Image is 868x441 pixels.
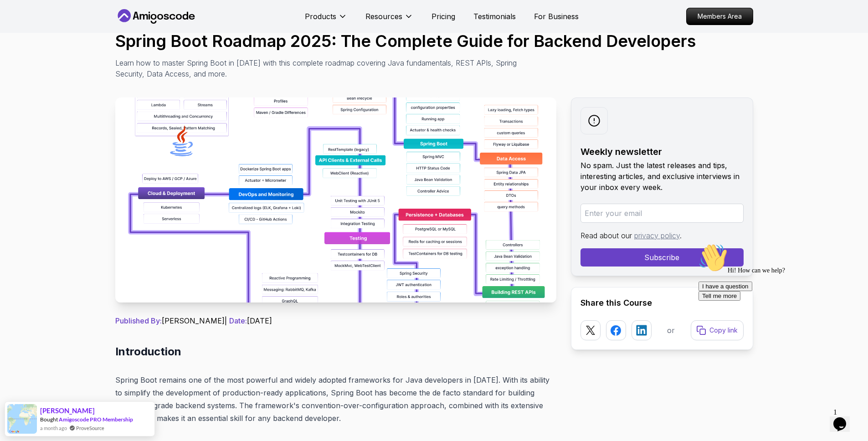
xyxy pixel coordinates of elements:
[580,297,744,309] h2: Share this Course
[40,416,58,423] span: Bought
[695,240,859,400] iframe: chat widget
[40,407,95,415] span: [PERSON_NAME]
[365,11,413,29] button: Resources
[830,405,859,432] iframe: chat widget
[4,4,33,33] img: :wave:
[115,32,753,50] h1: Spring Boot Roadmap 2025: The Complete Guide for Backend Developers
[4,42,57,51] button: I have a question
[305,11,347,29] button: Products
[40,424,67,432] span: a month ago
[4,27,90,34] span: Hi! How can we help?
[59,416,133,423] a: Amigoscode PRO Membership
[115,57,524,79] p: Learn how to master Spring Boot in [DATE] with this complete roadmap covering Java fundamentals, ...
[687,8,753,25] p: Members Area
[115,315,556,326] p: [PERSON_NAME] | [DATE]
[473,11,516,22] a: Testimonials
[580,248,744,267] button: Subscribe
[115,316,162,325] span: Published By:
[580,204,744,223] input: Enter your email
[667,325,675,336] p: or
[229,316,247,325] span: Date:
[115,344,556,359] h2: Introduction
[431,11,455,22] a: Pricing
[580,145,744,158] h2: Weekly newsletter
[534,11,579,22] a: For Business
[7,404,37,434] img: provesource social proof notification image
[115,97,556,303] img: Spring Boot Roadmap 2025: The Complete Guide for Backend Developers thumbnail
[691,320,744,340] button: Copy link
[634,231,680,240] a: privacy policy
[365,11,402,22] p: Resources
[4,4,168,61] div: 👋Hi! How can we help?I have a questionTell me more
[115,374,556,425] p: Spring Boot remains one of the most powerful and widely adopted frameworks for Java developers in...
[4,51,46,61] button: Tell me more
[580,160,744,193] p: No spam. Just the latest releases and tips, interesting articles, and exclusive interviews in you...
[76,424,104,432] a: ProveSource
[305,11,336,22] p: Products
[580,230,744,241] p: Read about our .
[686,8,753,25] a: Members Area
